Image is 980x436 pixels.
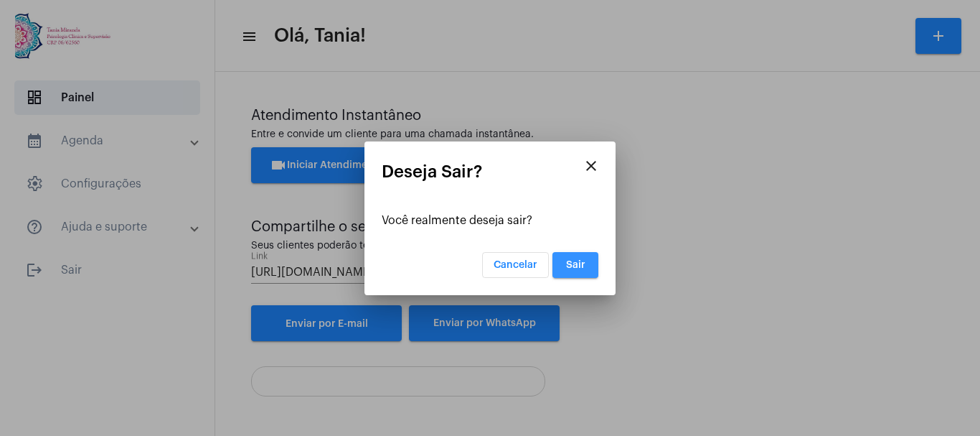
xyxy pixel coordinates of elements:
div: Você realmente deseja sair? [382,214,598,227]
span: Cancelar [494,260,537,270]
mat-card-title: Deseja Sair? [382,162,598,181]
span: Sair [566,260,585,270]
mat-icon: close [583,157,600,175]
button: Cancelar [482,252,549,278]
button: Sair [552,252,598,278]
